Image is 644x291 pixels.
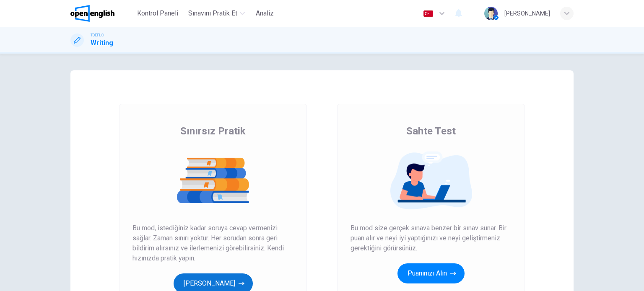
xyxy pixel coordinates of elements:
span: Sınavını Pratik Et [188,8,237,18]
button: Sınavını Pratik Et [185,6,248,21]
span: TOEFL® [91,32,104,38]
span: Sahte Test [406,124,456,138]
button: Analiz [252,6,278,21]
a: OpenEnglish logo [70,5,134,22]
span: Kontrol Paneli [137,8,178,18]
img: OpenEnglish logo [70,5,114,22]
span: Bu mod, istediğiniz kadar soruya cevap vermenizi sağlar. Zaman sınırı yoktur. Her sorudan sonra g... [132,223,293,263]
button: Kontrol Paneli [134,6,182,21]
img: tr [423,10,434,17]
span: Sınırsız Pratik [180,124,246,138]
img: Profile picture [484,7,498,20]
span: Analiz [256,8,274,18]
div: [PERSON_NAME] [504,8,550,18]
button: Puanınızı Alın [397,263,465,283]
h1: Writing [91,38,113,48]
span: Bu mod size gerçek sınava benzer bir sınav sunar. Bir puan alır ve neyi iyi yaptığınızı ve neyi g... [351,223,512,253]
